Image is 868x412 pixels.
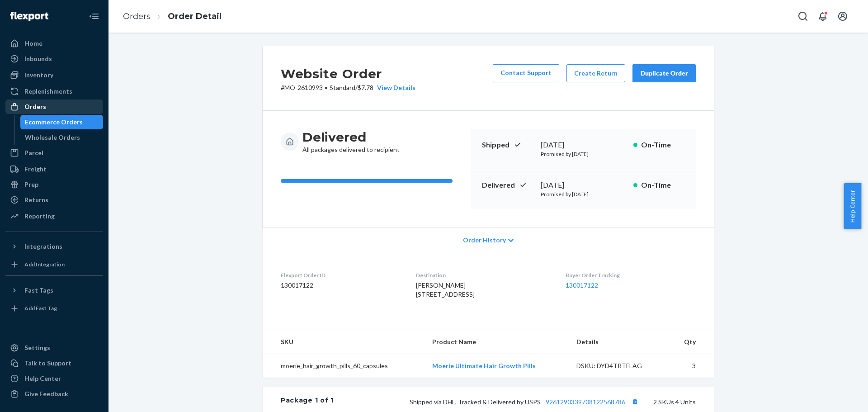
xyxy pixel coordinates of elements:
[24,165,47,174] div: Freight
[334,396,696,407] div: 2 SKUs 4 Units
[632,64,696,82] button: Duplicate Order
[5,146,103,160] a: Parcel
[5,371,103,386] a: Help Center
[24,260,65,268] div: Add Integration
[5,68,103,82] a: Inventory
[463,236,506,245] span: Order History
[566,281,598,289] a: 130017122
[20,130,104,145] a: Wholesale Orders
[5,356,103,370] a: Talk to Support
[641,140,685,150] p: On-Time
[834,7,852,25] button: Open account menu
[302,129,400,154] div: All packages delivered to recipient
[281,396,334,407] div: Package 1 of 1
[85,7,103,25] button: Close Navigation
[25,118,83,127] div: Ecommerce Orders
[482,140,533,150] p: Shipped
[541,150,626,158] p: Promised by [DATE]
[24,39,42,48] div: Home
[24,304,57,312] div: Add Fast Tag
[569,330,669,354] th: Details
[24,286,53,295] div: Fast Tags
[541,190,626,198] p: Promised by [DATE]
[24,102,46,111] div: Orders
[5,99,103,114] a: Orders
[416,271,551,279] dt: Destination
[24,180,38,189] div: Prep
[25,133,80,142] div: Wholesale Orders
[325,84,328,91] span: •
[5,84,103,99] a: Replenishments
[5,177,103,192] a: Prep
[24,212,55,221] div: Reporting
[814,7,832,25] button: Open notifications
[5,36,103,51] a: Home
[24,195,48,204] div: Returns
[546,398,625,406] a: 9261290339708122568786
[24,242,62,251] div: Integrations
[330,84,355,91] span: Standard
[281,281,401,290] dd: 130017122
[844,183,861,229] button: Help Center
[410,398,641,406] span: Shipped via DHL, Tracked & Delivered by USPS
[373,83,415,92] button: View Details
[24,54,52,63] div: Inbounds
[281,64,415,83] h2: Website Order
[123,11,151,21] a: Orders
[10,12,48,21] img: Flexport logo
[24,343,50,352] div: Settings
[24,389,68,398] div: Give Feedback
[432,362,536,369] a: Moerie Ultimate Hair Growth Pills
[5,387,103,401] button: Give Feedback
[482,180,533,190] p: Delivered
[24,71,53,80] div: Inventory
[5,193,103,207] a: Returns
[302,129,400,145] h3: Delivered
[416,281,475,298] span: [PERSON_NAME] [STREET_ADDRESS]
[425,330,569,354] th: Product Name
[5,239,103,254] button: Integrations
[24,87,72,96] div: Replenishments
[24,148,43,157] div: Parcel
[641,180,685,190] p: On-Time
[24,374,61,383] div: Help Center
[541,180,626,190] div: [DATE]
[20,115,104,129] a: Ecommerce Orders
[5,257,103,272] a: Add Integration
[263,354,425,378] td: moerie_hair_growth_pills_60_capsules
[640,69,688,78] div: Duplicate Order
[5,283,103,298] button: Fast Tags
[5,162,103,176] a: Freight
[24,359,71,368] div: Talk to Support
[5,209,103,223] a: Reporting
[566,271,696,279] dt: Buyer Order Tracking
[281,271,401,279] dt: Flexport Order ID
[281,83,415,92] p: # MO-2610993 / $7.78
[576,361,661,370] div: DSKU: DYD4TRTFLAG
[794,7,812,25] button: Open Search Box
[566,64,625,82] button: Create Return
[541,140,626,150] div: [DATE]
[168,11,222,21] a: Order Detail
[669,354,714,378] td: 3
[493,64,559,82] a: Contact Support
[116,3,229,30] ol: breadcrumbs
[629,396,641,407] button: Copy tracking number
[5,52,103,66] a: Inbounds
[5,301,103,316] a: Add Fast Tag
[669,330,714,354] th: Qty
[5,341,103,355] a: Settings
[263,330,425,354] th: SKU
